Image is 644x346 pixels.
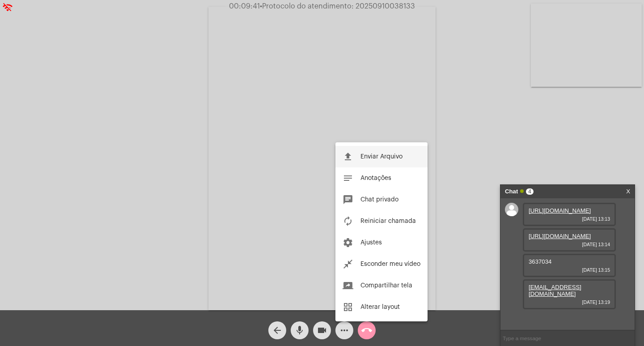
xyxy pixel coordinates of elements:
mat-icon: notes [343,173,353,184]
span: Reiniciar chamada [360,218,416,224]
span: Esconder meu vídeo [360,261,420,267]
mat-icon: autorenew [343,216,353,226]
mat-icon: grid_view [343,302,353,312]
mat-icon: screen_share [343,280,353,291]
mat-icon: settings [343,237,353,248]
span: Compartilhar tela [360,282,412,289]
mat-icon: chat [343,194,353,205]
mat-icon: close_fullscreen [343,259,353,269]
span: Anotações [360,175,391,181]
span: Enviar Arquivo [360,154,402,160]
span: Alterar layout [360,304,400,310]
span: Ajustes [360,239,382,246]
mat-icon: file_upload [343,151,353,162]
span: Chat privado [360,196,398,203]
